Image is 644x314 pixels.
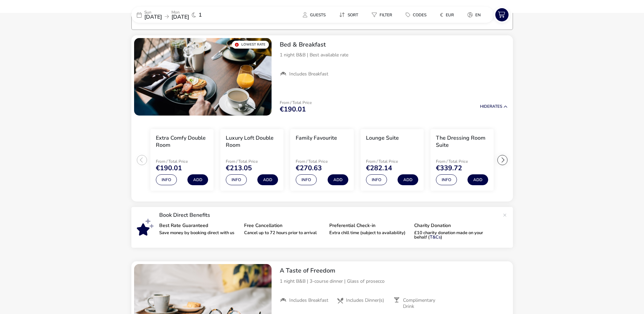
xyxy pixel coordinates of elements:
[446,12,454,18] span: EUR
[226,174,247,185] button: Info
[156,165,182,172] span: €190.01
[435,10,462,20] naf-pibe-menu-bar-item: €EUR
[280,41,508,49] h2: Bed & Breakfast
[217,126,287,194] swiper-slide: 2 / 6
[159,223,239,228] p: Best Rate Guaranteed
[280,101,312,105] p: From / Total Price
[144,10,162,14] p: Sun
[357,126,427,194] swiper-slide: 4 / 6
[296,135,337,142] h3: Family Favourite
[280,267,508,275] h2: A Taste of Freedom
[348,12,358,18] span: Sort
[366,174,387,185] button: Info
[199,12,202,18] span: 1
[287,126,357,194] swiper-slide: 3 / 6
[134,38,272,116] swiper-slide: 1 / 1
[226,165,252,172] span: €213.05
[414,231,494,240] p: £10 charity donation made on your behalf ( )
[159,231,239,235] p: Save money by booking direct with us
[366,165,392,172] span: €282.14
[480,104,508,109] button: HideRates
[171,10,189,14] p: Mon
[274,35,513,83] div: Bed & Breakfast1 night B&B | Best available rateIncludes Breakfast
[346,297,384,303] span: Includes Dinner(s)
[440,12,443,18] i: €
[334,10,366,20] naf-pibe-menu-bar-item: Sort
[329,223,409,228] p: Preferential Check-in
[244,223,324,228] p: Free Cancellation
[296,159,348,163] p: From / Total Price
[366,10,400,20] naf-pibe-menu-bar-item: Filter
[467,174,488,185] button: Add
[462,10,486,20] button: en
[413,12,426,18] span: Codes
[257,174,278,185] button: Add
[226,159,278,163] p: From / Total Price
[497,126,567,194] swiper-slide: 6 / 6
[296,174,317,185] button: Info
[187,174,208,185] button: Add
[297,10,331,20] button: Guests
[366,135,399,142] h3: Lounge Suite
[156,135,208,149] h3: Extra Comfy Double Room
[156,159,208,163] p: From / Total Price
[280,278,508,285] p: 1 night B&B | 3-course dinner | Glass of prosecco
[280,51,508,58] p: 1 night B&B | Best available rate
[244,231,324,235] p: Cancel up to 72 hours prior to arrival
[462,10,489,20] naf-pibe-menu-bar-item: en
[366,159,418,163] p: From / Total Price
[436,159,488,163] p: From / Total Price
[435,10,459,20] button: €EUR
[310,12,326,18] span: Guests
[430,234,441,240] a: T&Cs
[156,174,177,185] button: Info
[436,135,488,149] h3: The Dressing Room Suite
[289,71,328,77] span: Includes Breakfast
[329,231,409,235] p: Extra chill time (subject to availability)
[171,13,189,21] span: [DATE]
[480,104,490,109] span: Hide
[475,12,481,18] span: en
[131,7,233,23] div: Sun[DATE]Mon[DATE]1
[400,10,432,20] button: Codes
[232,41,269,49] div: Lowest Rate
[289,297,328,303] span: Includes Breakfast
[328,174,348,185] button: Add
[159,212,499,218] p: Book Direct Benefits
[400,10,435,20] naf-pibe-menu-bar-item: Codes
[414,223,494,228] p: Charity Donation
[427,126,497,194] swiper-slide: 5 / 6
[403,297,445,310] span: Complimentary Drink
[147,126,217,194] swiper-slide: 1 / 6
[366,10,398,20] button: Filter
[296,165,322,172] span: €270.63
[226,135,278,149] h3: Luxury Loft Double Room
[436,174,457,185] button: Info
[297,10,334,20] naf-pibe-menu-bar-item: Guests
[398,174,418,185] button: Add
[436,165,462,172] span: €339.72
[144,13,162,21] span: [DATE]
[334,10,364,20] button: Sort
[280,106,306,113] span: €190.01
[380,12,392,18] span: Filter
